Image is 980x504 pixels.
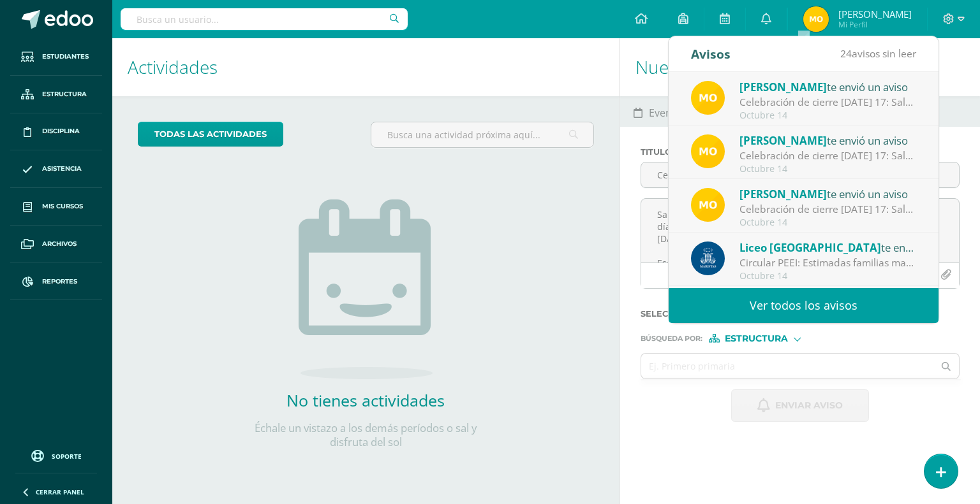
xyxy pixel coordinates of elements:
span: Asistencia [42,164,82,174]
div: Celebración de cierre viernes 17: Saludos estimados padres de familia. Nos encontramos a pocos dí... [739,95,917,110]
span: Enviar aviso [775,390,843,421]
span: Mis cursos [42,201,83,212]
span: Evento [649,97,682,128]
img: 4679c9c19acd2f2425bfd4ab82824cc9.png [691,188,725,222]
span: Estructura [725,335,788,342]
span: avisos sin leer [840,47,916,61]
h1: Nueva actividad [635,38,965,96]
div: Avisos [691,36,731,71]
a: Mis cursos [10,188,102,226]
label: Titulo : [641,147,960,157]
span: Archivos [42,239,77,249]
h2: No tienes actividades [238,389,493,411]
a: Asistencia [10,150,102,188]
span: [PERSON_NAME] [739,80,827,94]
a: Ver todos los avisos [669,288,939,323]
img: b41cd0bd7c5dca2e84b8bd7996f0ae72.png [691,241,725,275]
span: Mi Perfil [838,19,912,30]
span: Reportes [42,277,77,287]
a: Disciplina [10,113,102,151]
span: [PERSON_NAME] [739,187,827,201]
a: Archivos [10,226,102,263]
div: te envió un aviso [739,239,917,256]
h1: Actividades [128,38,604,96]
a: todas las Actividades [138,122,283,147]
a: Reportes [10,263,102,301]
span: Liceo [GEOGRAPHIC_DATA] [739,240,881,255]
div: Octubre 14 [739,271,917,282]
input: Titulo [641,162,959,187]
span: [PERSON_NAME] [838,8,912,20]
div: Octubre 14 [739,217,917,228]
span: Estructura [42,89,87,99]
div: te envió un aviso [739,132,917,148]
div: Celebración de cierre viernes 17: Saludos estimados padres de familia. Nos encontramos a pocos dí... [739,202,917,217]
a: Estudiantes [10,38,102,76]
input: Ej. Primero primaria [641,354,934,378]
img: no_activities.png [299,199,433,379]
input: Busca una actividad próxima aquí... [371,122,593,147]
span: Estudiantes [42,52,89,62]
a: Estructura [10,76,102,113]
input: Busca un usuario... [121,8,408,30]
a: Evento [620,96,696,127]
label: Selecciona los grupos a enviar aviso : [641,309,960,319]
span: [PERSON_NAME] [739,133,827,148]
div: te envió un aviso [739,185,917,202]
img: 1f106b6e7afca4fe1a88845eafc4bcfc.png [803,6,829,32]
p: Échale un vistazo a los demás períodos o sal y disfruta del sol [238,421,493,449]
img: 4679c9c19acd2f2425bfd4ab82824cc9.png [691,81,725,115]
div: Octubre 14 [739,110,917,121]
div: te envió un aviso [739,78,917,95]
span: 24 [840,47,852,61]
a: Soporte [15,447,97,464]
div: Octubre 14 [739,164,917,175]
div: Celebración de cierre viernes 17: Saludos estimados padres de familia. Nos encontramos a pocos dí... [739,148,917,163]
span: Cerrar panel [36,487,84,496]
span: Soporte [52,452,82,461]
div: Circular PEEI: Estimadas familias maristas nos complace compartir con ustedes que, como parte de ... [739,256,917,270]
img: 4679c9c19acd2f2425bfd4ab82824cc9.png [691,134,725,168]
button: Enviar aviso [731,389,869,422]
span: Disciplina [42,126,80,136]
span: Búsqueda por : [641,335,702,342]
div: [object Object] [709,334,805,343]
